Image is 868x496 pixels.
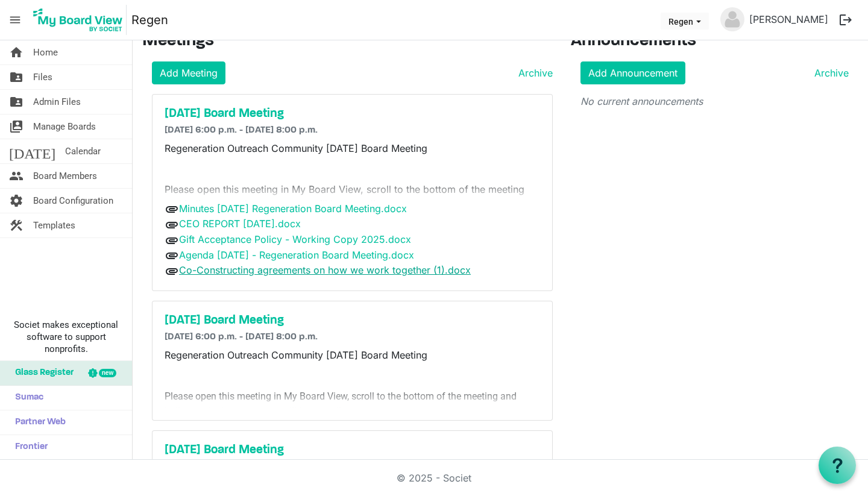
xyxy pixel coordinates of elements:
[720,7,744,31] img: no-profile-picture.svg
[30,5,131,35] a: My Board View Logo
[179,233,411,245] a: Gift Acceptance Policy - Working Copy 2025.docx
[179,218,301,230] a: CEO REPORT [DATE].docx
[165,248,179,263] span: attachment
[165,443,540,457] a: [DATE] Board Meeting
[165,313,540,328] a: [DATE] Board Meeting
[165,349,427,361] span: Regeneration Outreach Community [DATE] Board Meeting
[165,141,540,155] p: Regeneration Outreach Community [DATE] Board Meeting
[661,13,709,30] button: Regen dropdownbutton
[65,139,101,163] span: Calendar
[142,31,553,52] h3: Meetings
[33,213,75,237] span: Templates
[5,319,127,355] span: Societ makes exceptional software to support nonprofits.
[131,8,168,32] a: Regen
[9,164,24,188] span: people
[9,361,74,385] span: Glass Register
[30,5,127,35] img: My Board View Logo
[99,369,116,377] div: new
[165,107,540,121] a: [DATE] Board Meeting
[9,189,24,213] span: settings
[9,90,24,114] span: folder_shared
[179,264,471,276] a: Co-Constructing agreements on how we work together (1).docx
[165,202,179,216] span: attachment
[397,472,471,484] a: © 2025 - Societ
[179,249,414,261] a: Agenda [DATE] - Regeneration Board Meeting.docx
[165,264,179,278] span: attachment
[152,61,225,84] a: Add Meeting
[9,213,24,237] span: construction
[33,189,113,213] span: Board Configuration
[165,233,179,248] span: attachment
[833,7,858,33] button: logout
[514,66,553,80] a: Archive
[165,218,179,232] span: attachment
[571,31,859,52] h3: Announcements
[810,66,849,80] a: Archive
[165,391,517,417] span: Please open this meeting in My Board View, scroll to the bottom of the meeting and indicate wheth...
[33,90,81,114] span: Admin Files
[179,202,407,215] a: Minutes [DATE] Regeneration Board Meeting.docx
[580,94,849,108] p: No current announcements
[33,164,97,188] span: Board Members
[165,331,540,343] h6: [DATE] 6:00 p.m. - [DATE] 8:00 p.m.
[165,182,540,211] p: Please open this meeting in My Board View, scroll to the bottom of the meeting and indicate wheth...
[744,7,833,31] a: [PERSON_NAME]
[33,40,58,64] span: Home
[9,65,24,89] span: folder_shared
[9,40,24,64] span: home
[165,125,540,136] h6: [DATE] 6:00 p.m. - [DATE] 8:00 p.m.
[580,61,685,84] a: Add Announcement
[33,65,52,89] span: Files
[9,386,43,410] span: Sumac
[33,115,96,139] span: Manage Boards
[9,410,66,435] span: Partner Web
[9,139,55,163] span: [DATE]
[4,8,27,31] span: menu
[9,435,48,459] span: Frontier
[9,115,24,139] span: switch_account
